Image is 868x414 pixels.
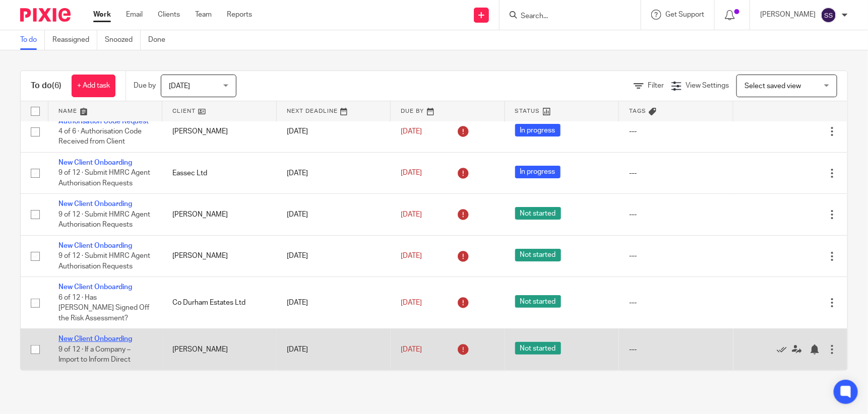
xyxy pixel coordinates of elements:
td: Eassec Ltd [162,152,276,193]
a: New Client Onboarding [58,335,132,342]
span: [DATE] [401,211,422,218]
a: Team [195,10,212,20]
span: 9 of 12 · Submit HMRC Agent Authorisation Requests [58,211,150,229]
a: New Client Onboarding [58,200,132,208]
a: Done [148,30,173,50]
span: (6) [52,82,61,90]
a: New Client Onboarding [58,284,132,291]
td: [DATE] [277,111,391,152]
td: [PERSON_NAME] [162,111,276,152]
td: [DATE] [277,152,391,193]
span: View Settings [686,82,729,89]
td: [DATE] [277,277,391,329]
td: [PERSON_NAME] [162,329,276,370]
span: In progress [515,124,561,136]
td: [PERSON_NAME] [162,194,276,235]
span: [DATE] [401,252,422,259]
a: To do [20,30,45,50]
input: Search [520,12,610,21]
span: [DATE] [401,170,422,177]
span: [DATE] [401,128,422,135]
span: Not started [515,207,561,220]
div: --- [629,251,723,261]
a: Mark as done [777,344,792,355]
span: [DATE] [401,299,422,306]
span: In progress [515,166,561,178]
div: --- [629,344,723,355]
div: --- [629,298,723,308]
span: Not started [515,249,561,261]
span: 9 of 12 · If a Company – Import to Inform Direct [58,346,131,364]
span: 9 of 12 · Submit HMRC Agent Authorisation Requests [58,170,150,187]
a: Work [93,10,111,20]
div: --- [629,210,723,220]
a: New Client Onboarding [58,159,132,166]
span: [DATE] [401,346,422,353]
span: Tags [629,108,646,114]
td: [DATE] [277,235,391,277]
td: [DATE] [277,329,391,370]
p: Due by [134,81,156,91]
span: Filter [648,82,664,89]
img: Pixie [20,8,71,22]
span: 9 of 12 · Submit HMRC Agent Authorisation Requests [58,252,150,270]
a: Clients [158,10,180,20]
a: New Client Onboarding [58,242,132,249]
span: Get Support [665,11,704,18]
a: Reassigned [52,30,97,50]
span: Not started [515,342,561,355]
a: Reports [227,10,252,20]
a: Email [126,10,143,20]
div: --- [629,126,723,136]
a: Authorisation Code Request [58,118,149,125]
a: Snoozed [105,30,141,50]
img: svg%3E [821,7,837,23]
td: [PERSON_NAME] [162,235,276,277]
div: --- [629,168,723,178]
span: Not started [515,295,561,308]
h1: To do [31,81,61,91]
td: Co Durham Estates Ltd [162,277,276,329]
span: 6 of 12 · Has [PERSON_NAME] Signed Off the Risk Assessment? [58,294,149,322]
span: [DATE] [169,83,190,90]
p: [PERSON_NAME] [760,10,816,20]
a: + Add task [72,75,115,97]
span: Select saved view [745,83,801,90]
span: 4 of 6 · Authorisation Code Received from Client [58,128,142,146]
td: [DATE] [277,194,391,235]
